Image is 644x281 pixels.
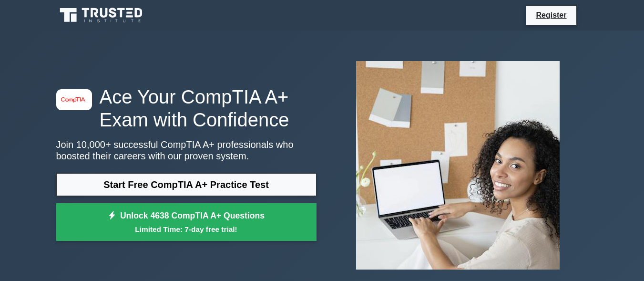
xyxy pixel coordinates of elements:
a: Start Free CompTIA A+ Practice Test [56,173,317,196]
h1: Ace Your CompTIA A+ Exam with Confidence [56,85,317,131]
p: Join 10,000+ successful CompTIA A+ professionals who boosted their careers with our proven system. [56,139,317,162]
small: Limited Time: 7-day free trial! [68,224,305,235]
a: Register [530,9,572,21]
a: Unlock 4638 CompTIA A+ QuestionsLimited Time: 7-day free trial! [56,203,317,241]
